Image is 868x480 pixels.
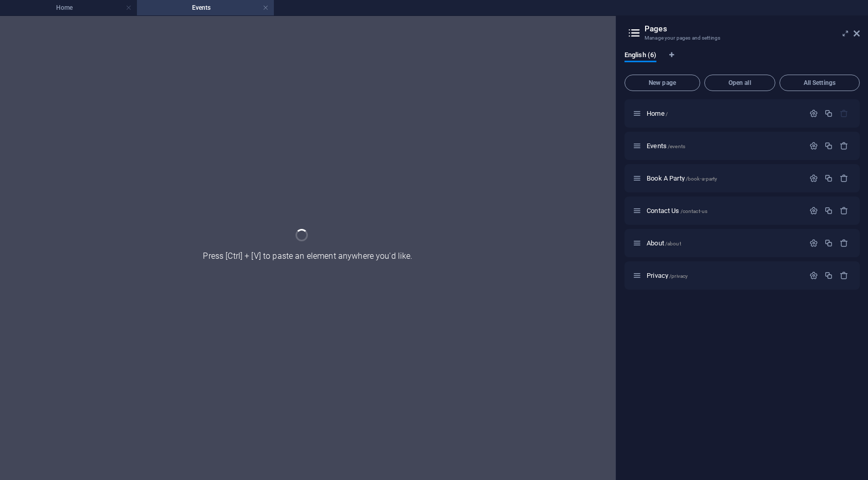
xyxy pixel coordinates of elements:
[645,24,860,33] h2: Pages
[644,240,804,246] div: About/about
[809,239,818,247] div: Settings
[647,272,688,279] span: Click to open page
[709,80,771,86] span: Open all
[647,174,717,182] span: Click to open page
[809,109,818,118] div: Settings
[644,272,804,279] div: Privacy/privacy
[645,33,839,43] h3: Manage your pages and settings
[840,206,848,215] div: Remove
[824,206,833,215] div: Duplicate
[840,239,848,247] div: Remove
[665,241,681,246] span: /about
[666,111,668,117] span: /
[137,2,274,13] h4: Events
[668,144,685,149] span: /events
[669,273,688,279] span: /privacy
[647,142,685,150] span: Click to open page
[647,239,681,247] span: Click to open page
[704,75,775,91] button: Open all
[840,174,848,183] div: Remove
[644,143,804,149] div: Events/events
[824,239,833,247] div: Duplicate
[629,80,696,86] span: New page
[644,110,804,117] div: Home/
[840,271,848,280] div: Remove
[624,49,656,63] span: English (6)
[779,75,860,91] button: All Settings
[624,75,700,91] button: New page
[824,109,833,118] div: Duplicate
[647,207,707,215] span: Click to open page
[809,206,818,215] div: Settings
[681,208,708,214] span: /contact-us
[824,174,833,183] div: Duplicate
[824,271,833,280] div: Duplicate
[840,141,848,150] div: Remove
[644,175,804,182] div: Book A Party/book-a-party
[644,207,804,214] div: Contact Us/contact-us
[824,141,833,150] div: Duplicate
[686,176,718,182] span: /book-a-party
[809,174,818,183] div: Settings
[809,271,818,280] div: Settings
[647,110,668,117] span: Click to open page
[784,80,855,86] span: All Settings
[840,109,848,118] div: The startpage cannot be deleted
[624,51,860,70] div: Language Tabs
[809,141,818,150] div: Settings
